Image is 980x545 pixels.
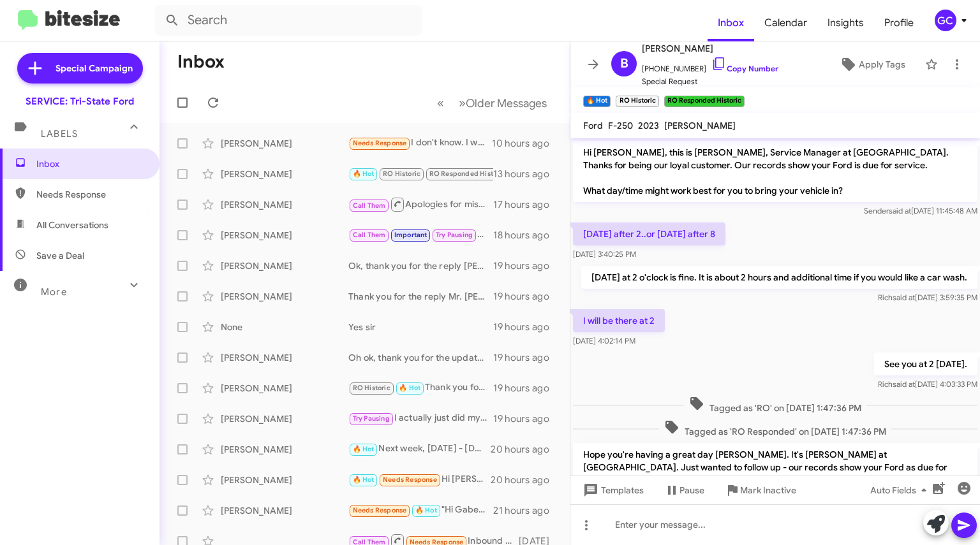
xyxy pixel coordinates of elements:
[573,336,635,345] span: [DATE] 4:02:14 PM
[221,290,348,303] div: [PERSON_NAME]
[874,4,924,41] a: Profile
[935,10,956,31] div: GC
[825,53,919,76] button: Apply Tags
[493,259,560,272] div: 19 hours ago
[41,128,78,140] span: Labels
[154,5,422,36] input: Search
[493,290,560,303] div: 19 hours ago
[491,474,560,486] div: 20 hours ago
[17,53,143,84] a: Special Campaign
[864,206,977,215] span: Sender [DATE] 11:45:48 AM
[436,231,473,239] span: Try Pausing
[491,443,560,456] div: 20 hours ago
[581,266,977,289] p: [DATE] at 2 o'clock is fine. It is about 2 hours and additional time if you would like a car wash.
[348,411,493,426] div: I actually just did my service [DATE]. I'll keep you in mind for the next one.
[353,445,375,453] span: 🔥 Hot
[679,479,704,502] span: Pause
[221,382,348,395] div: [PERSON_NAME]
[56,62,133,75] span: Special Campaign
[348,290,493,303] div: Thank you for the reply Mr. [PERSON_NAME], if we can ever help please don't hesitate to reach out!
[36,219,108,231] span: All Conversations
[348,136,492,150] div: I don't know. I would have to watch you attach your machine and exchange another 11quarts of tran...
[642,41,778,56] span: [PERSON_NAME]
[754,4,817,41] a: Calendar
[642,56,778,75] span: [PHONE_NUMBER]
[348,196,493,212] div: Apologies for missing your call [PERSON_NAME], I just called and left a message with how to get i...
[581,479,644,502] span: Templates
[221,168,348,180] div: [PERSON_NAME]
[583,96,611,107] small: 🔥 Hot
[221,137,348,150] div: [PERSON_NAME]
[878,293,977,302] span: Rich [DATE] 3:59:35 PM
[493,351,560,364] div: 19 hours ago
[493,229,560,242] div: 18 hours ago
[573,249,636,259] span: [DATE] 3:40:25 PM
[711,64,778,73] a: Copy Number
[493,504,560,517] div: 21 hours ago
[573,222,725,245] p: [DATE] after 2..or [DATE] after 8
[893,293,915,302] span: said at
[664,96,745,107] small: RO Responded Historic
[429,170,506,178] span: RO Responded Historic
[353,231,386,239] span: Call Them
[348,166,493,181] div: [DATE]..morning if I can wait on it
[353,476,375,484] span: 🔥 Hot
[583,120,603,131] span: Ford
[924,10,966,31] button: GC
[493,321,560,333] div: 19 hours ago
[684,396,866,414] span: Tagged as 'RO' on [DATE] 1:47:36 PM
[429,90,452,116] button: Previous
[221,259,348,272] div: [PERSON_NAME]
[221,504,348,517] div: [PERSON_NAME]
[638,120,659,131] span: 2023
[708,4,754,41] a: Inbox
[415,506,437,514] span: 🔥 Hot
[353,170,375,178] span: 🔥 Hot
[394,231,427,239] span: Important
[715,479,806,502] button: Mark Inactive
[659,419,891,438] span: Tagged as 'RO Responded' on [DATE] 1:47:36 PM
[573,309,665,332] p: I will be there at 2
[348,259,493,272] div: Ok, thank you for the reply [PERSON_NAME], if we can ever help in the future please don't hesitat...
[859,53,905,76] span: Apply Tags
[383,170,420,178] span: RO Historic
[616,96,658,107] small: RO Historic
[860,479,942,502] button: Auto Fields
[348,503,493,518] div: "Hi GabeHi Gabe it's [PERSON_NAME], at [GEOGRAPHIC_DATA]. Our records indicate that your Ford may...
[573,443,977,491] p: Hope you're having a great day [PERSON_NAME]. It's [PERSON_NAME] at [GEOGRAPHIC_DATA]. Just wante...
[36,157,145,170] span: Inbox
[493,168,560,180] div: 13 hours ago
[348,351,493,364] div: Oh ok, thank you for the update. If you ever own another Ford and need assistance please don't he...
[221,321,348,333] div: None
[466,96,547,110] span: Older Messages
[26,95,134,108] div: SERVICE: Tri-State Ford
[492,137,560,150] div: 10 hours ago
[493,382,560,395] div: 19 hours ago
[221,229,348,242] div: [PERSON_NAME]
[870,479,932,502] span: Auto Fields
[221,474,348,486] div: [PERSON_NAME]
[399,384,420,392] span: 🔥 Hot
[353,384,390,392] span: RO Historic
[430,90,554,116] nav: Page navigation example
[348,442,491,456] div: Next week, [DATE] - [DATE] would work for me
[889,206,911,215] span: said at
[493,198,560,211] div: 17 hours ago
[608,120,633,131] span: F-250
[41,286,67,298] span: More
[878,379,977,389] span: Rich [DATE] 4:03:33 PM
[893,379,915,389] span: said at
[817,4,874,41] a: Insights
[874,352,977,375] p: See you at 2 [DATE].
[348,381,493,395] div: Thank you for the update [PERSON_NAME], if you ever have a Ford and need assistance please dont h...
[221,198,348,211] div: [PERSON_NAME]
[353,414,390,423] span: Try Pausing
[36,249,84,262] span: Save a Deal
[348,472,491,487] div: Hi [PERSON_NAME], I'm not due for a while. Susquehanna came to the house & did it in the Spring. ...
[221,351,348,364] div: [PERSON_NAME]
[642,75,778,88] span: Special Request
[36,188,145,201] span: Needs Response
